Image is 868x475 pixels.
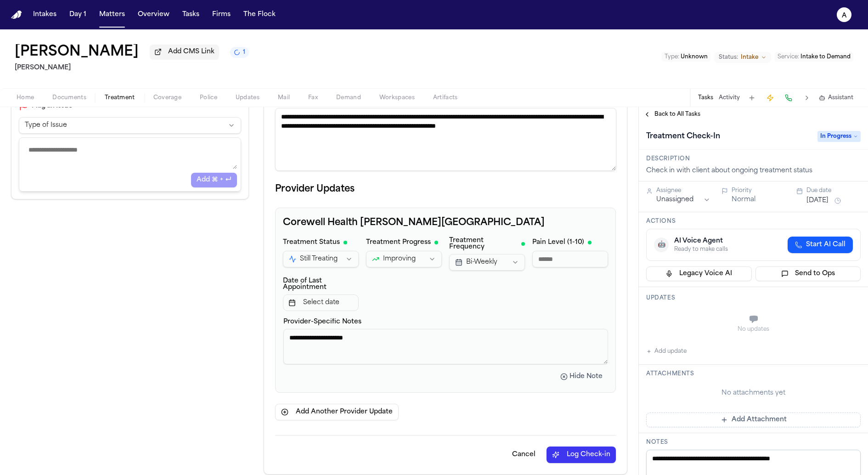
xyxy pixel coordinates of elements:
[11,11,22,19] a: Home
[15,44,139,61] h1: [PERSON_NAME]
[646,266,752,281] button: Legacy Voice AI
[433,94,458,102] span: Artifacts
[832,195,843,206] button: Snooze task
[17,94,34,102] span: Home
[134,6,173,23] button: Overview
[817,131,861,142] span: In Progress
[764,91,777,104] button: Create Immediate Task
[775,52,853,62] button: Edit Service: Intake to Demand
[800,54,851,60] span: Intake to Demand
[788,237,853,253] button: Start AI Call
[646,166,861,175] div: Check in with client about ongoing treatment status
[646,439,861,446] h3: Notes
[505,447,543,463] button: Cancel
[52,94,86,102] span: Documents
[646,294,861,302] h3: Updates
[15,44,139,61] button: Edit matter name
[819,94,853,102] button: Assistant
[336,94,361,102] span: Demand
[674,246,728,253] div: Ready to make calls
[745,91,758,104] button: Add Task
[66,6,90,23] button: Day 1
[153,94,181,102] span: Coverage
[646,218,861,225] h3: Actions
[732,195,755,204] button: Normal
[646,389,861,398] div: No attachments yet
[209,6,234,23] button: Firms
[200,94,217,102] span: Police
[719,94,740,102] button: Activity
[150,45,219,59] button: Add CMS Link
[278,94,290,102] span: Mail
[654,111,700,118] span: Back to All Tasks
[658,240,665,249] span: 🤖
[665,54,679,60] span: Type :
[236,94,259,102] span: Updates
[662,52,710,62] button: Edit Type: Unknown
[674,237,728,246] div: AI Voice Agent
[646,413,861,427] button: Add Attachment
[755,266,861,281] button: Send to Ops
[656,187,710,194] div: Assignee
[741,54,758,61] span: Intake
[230,47,249,58] button: 1 active task
[646,346,687,357] button: Add update
[105,94,135,102] span: Treatment
[646,370,861,378] h3: Attachments
[240,6,279,23] button: The Flock
[714,52,771,63] button: Change status from Intake
[11,11,22,19] img: Finch Logo
[379,94,415,102] span: Workspaces
[283,294,359,311] button: Select date
[308,94,318,102] span: Fax
[275,182,616,197] h4: Provider Updates
[179,6,203,23] button: Tasks
[806,196,829,205] button: [DATE]
[639,111,705,118] button: Back to All Tasks
[806,240,845,249] span: Start AI Call
[643,129,724,144] h1: Treatment Check-In
[646,155,861,163] h3: Description
[243,49,245,56] span: 1
[778,54,799,60] span: Service :
[15,62,249,74] h2: [PERSON_NAME]
[732,187,786,194] div: Priority
[646,326,861,333] div: No updates
[719,54,738,61] span: Status:
[806,187,861,194] div: Due date
[275,404,399,420] button: Add Another Provider Update
[698,94,713,102] button: Tasks
[782,91,795,104] button: Make a Call
[96,6,129,23] button: Matters
[29,6,60,23] button: Intakes
[828,94,853,102] span: Assistant
[168,47,214,57] span: Add CMS Link
[681,54,708,60] span: Unknown
[547,447,616,463] button: Log Check-in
